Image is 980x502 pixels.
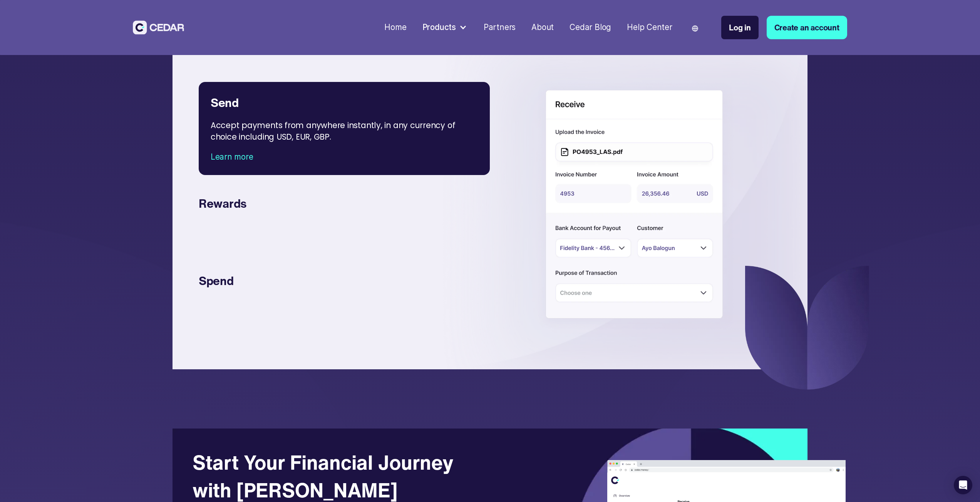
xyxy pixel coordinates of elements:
a: Partners [480,18,520,37]
div: Log in [729,22,751,33]
a: Cedar Blog [566,18,615,37]
div: Partners [484,22,516,33]
div: Rewards [199,195,478,212]
a: Home [380,18,410,37]
div: Products [422,22,456,33]
div: Learn more [211,151,478,163]
div: Products [418,18,472,38]
a: Help Center [623,18,676,37]
img: world icon [692,25,698,32]
div: Home [384,22,406,33]
div: About [531,22,554,33]
div: Open Intercom Messenger [954,476,972,494]
a: About [528,18,558,37]
a: Log in [721,16,759,39]
a: Create an account [767,16,847,39]
div: Spend [199,272,478,290]
div: Cedar Blog [570,22,611,33]
div: Send [211,94,478,112]
div: Accept payments from anywhere instantly, in any currency of choice including USD, EUR, GBP. [211,112,484,151]
div: Help Center [627,22,672,33]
